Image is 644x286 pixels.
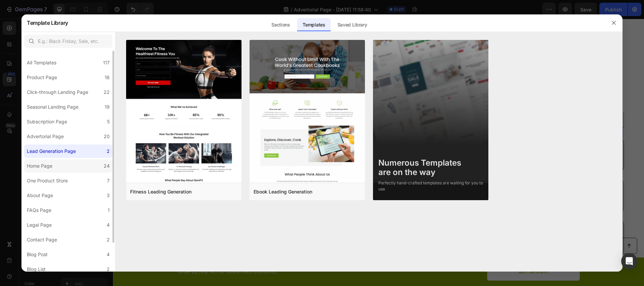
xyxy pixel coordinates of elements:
[486,138,502,145] div: $1,200
[266,18,295,32] div: Sections
[284,84,303,91] div: Heading
[621,253,637,269] div: Open Intercom Messenger
[295,140,480,146] p: 3 pouches ($4.28 per pouch)
[27,103,78,111] div: Seasonal Landing Page
[27,191,53,199] div: About Page
[103,59,110,67] div: 117
[378,180,483,192] div: Perfectly hand-crafted templates are waiting for you to use
[27,14,68,32] h2: Template Library
[107,250,110,259] div: 4
[27,221,52,229] div: Legal Page
[107,118,110,126] div: 5
[27,177,68,185] div: One Product Store
[104,88,110,96] div: 22
[38,57,186,64] p: Catch your customer's attention with attracted media.
[27,118,67,126] div: Subscription Page
[27,206,51,214] div: FAQs Page
[27,236,57,244] div: Contact Page
[104,132,110,140] div: 20
[297,18,330,32] div: Templates
[276,94,511,109] h2: How Will You Glow with Gema?
[378,158,483,178] div: Numerous Templates are on the way
[27,73,57,81] div: Product Page
[105,73,110,81] div: 16
[162,58,186,63] span: or
[295,169,320,176] p: Glow Daily
[24,35,112,48] input: E.g.: Black Friday, Sale, etc.
[486,127,502,136] div: $1,140
[107,265,110,273] div: 2
[107,147,110,155] div: 2
[295,209,324,217] p: Glow All Out
[406,249,436,256] p: GET 50% OFF
[27,147,76,155] div: Lead Generation Page
[65,249,265,256] p: Order by July. 4th for Guaranteed Discounts.
[295,181,480,187] p: 6 pouches ($4.05 per pouch)
[108,206,110,214] div: 1
[486,179,502,186] div: $2,400
[254,188,312,196] div: Ebook Leading Generation
[107,236,110,244] div: 2
[107,191,110,199] div: 3
[486,220,502,227] div: $3,600
[332,18,373,32] div: Saved Library
[104,162,110,170] div: 24
[142,58,162,63] span: Add image
[295,222,480,229] p: 9 pouches ($3.83 per pouch)
[27,265,46,273] div: Blog List
[328,208,354,219] pre: SALE 15%
[107,221,110,229] div: 4
[276,82,334,86] img: gempages_432750572815254551-8f31c544-7b2d-4056-9450-d2e40f9a22d2.png
[374,244,467,262] a: GET 50% OFF
[486,209,502,218] div: $3,060
[295,127,316,135] p: Glow Try
[168,58,186,63] span: sync data
[486,168,502,176] div: $2,160
[27,162,52,170] div: Home Page
[27,132,64,140] div: Advertorial Page
[324,167,350,178] pre: SALE 10%
[107,177,110,185] div: 7
[105,103,110,111] div: 19
[130,188,192,196] div: Fitness Leading Generation
[27,88,88,96] div: Click-through Landing Page
[277,68,511,77] p: Pick Your Gema
[27,59,56,67] div: All Templates
[27,250,48,259] div: Blog Post
[319,126,343,137] pre: SALE 5%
